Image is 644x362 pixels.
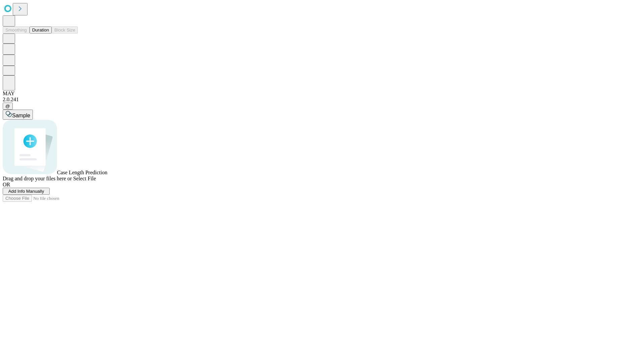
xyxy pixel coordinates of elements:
[3,26,30,34] button: Smoothing
[8,189,44,194] span: Add Info Manually
[12,113,30,118] span: Sample
[3,110,33,120] button: Sample
[3,103,13,110] button: @
[57,170,107,175] span: Case Length Prediction
[3,176,72,181] span: Drag and drop your files here or
[5,104,10,109] span: @
[3,182,10,187] span: OR
[3,90,641,97] div: MAY
[3,97,641,103] div: 2.0.241
[30,26,52,34] button: Duration
[3,188,50,195] button: Add Info Manually
[52,26,78,34] button: Block Size
[73,176,96,181] span: Select File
